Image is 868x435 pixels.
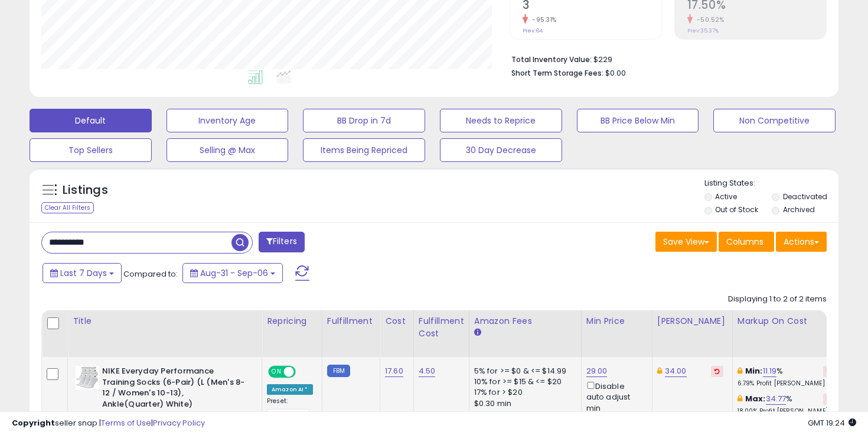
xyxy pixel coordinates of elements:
[73,315,257,327] div: Title
[657,315,727,327] div: [PERSON_NAME]
[657,367,662,375] i: This overrides the store level Dynamic Max Price for this listing
[167,138,289,162] button: Selling @ Max
[294,367,313,377] span: OFF
[12,418,205,429] div: seller snap | |
[267,315,317,327] div: Repricing
[738,315,840,327] div: Markup on Cost
[745,365,763,376] b: Min:
[783,204,815,215] label: Archived
[267,397,313,424] div: Preset:
[511,54,592,64] b: Total Inventory Value:
[123,268,178,280] span: Compared to:
[267,384,313,395] div: Amazon AI *
[474,376,572,387] div: 10% for >= $15 & <= $20
[715,204,758,215] label: Out of Stock
[385,365,403,377] a: 17.60
[827,368,832,374] i: Revert to store-level Min Markup
[76,366,99,389] img: 418ogZf8ZYL._SL40_.jpg
[474,387,572,398] div: 17% for > $20
[738,394,836,415] div: %
[719,232,774,252] button: Columns
[745,393,766,404] b: Max:
[60,267,107,279] span: Last 7 Days
[63,182,108,199] h5: Listings
[655,232,717,252] button: Save View
[259,232,305,252] button: Filters
[687,27,719,34] small: Prev: 35.37%
[586,379,643,414] div: Disable auto adjust min
[528,15,557,24] small: -95.31%
[738,366,836,388] div: %
[385,315,409,327] div: Cost
[167,109,289,132] button: Inventory Age
[704,178,839,189] p: Listing States:
[30,109,152,132] button: Default
[738,395,742,402] i: This overrides the store level max markup for this listing
[783,191,827,202] label: Deactivated
[269,367,284,377] span: ON
[327,365,350,377] small: FBM
[327,315,375,327] div: Fulfillment
[586,315,647,327] div: Min Price
[419,365,436,377] a: 4.50
[101,417,151,428] a: Terms of Use
[605,67,626,79] span: $0.00
[808,417,856,428] span: 2025-09-14 19:24 GMT
[763,365,777,377] a: 11.19
[738,379,836,388] p: 6.79% Profit [PERSON_NAME]
[665,365,687,377] a: 34.00
[577,109,699,132] button: BB Price Below Min
[419,315,464,340] div: Fulfillment Cost
[474,366,572,376] div: 5% for >= $0 & <= $14.99
[474,398,572,409] div: $0.30 min
[728,294,827,305] div: Displaying 1 to 2 of 2 items
[153,417,205,428] a: Privacy Policy
[715,191,737,202] label: Active
[713,109,836,132] button: Non Competitive
[102,366,246,413] b: NIKE Everyday Performance Training Socks (6-Pair) (L (Men's 8-12 / Women's 10-13), Ankle(Quarter)...
[523,27,543,34] small: Prev: 64
[303,109,425,132] button: BB Drop in 7d
[303,138,425,162] button: Items Being Repriced
[714,368,720,374] i: Revert to store-level Dynamic Max Price
[43,263,122,283] button: Last 7 Days
[474,327,481,338] small: Amazon Fees.
[738,367,742,375] i: This overrides the store level min markup for this listing
[726,236,763,248] span: Columns
[440,109,562,132] button: Needs to Reprice
[511,68,603,78] b: Short Term Storage Fees:
[766,393,787,405] a: 34.77
[732,310,844,357] th: The percentage added to the cost of goods (COGS) that forms the calculator for Min & Max prices.
[474,315,576,327] div: Amazon Fees
[511,51,818,66] li: $229
[200,267,268,279] span: Aug-31 - Sep-06
[827,396,832,402] i: Revert to store-level Max Markup
[30,138,152,162] button: Top Sellers
[182,263,283,283] button: Aug-31 - Sep-06
[586,365,608,377] a: 29.00
[12,417,55,428] strong: Copyright
[440,138,562,162] button: 30 Day Decrease
[776,232,827,252] button: Actions
[693,15,725,24] small: -50.52%
[41,202,94,213] div: Clear All Filters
